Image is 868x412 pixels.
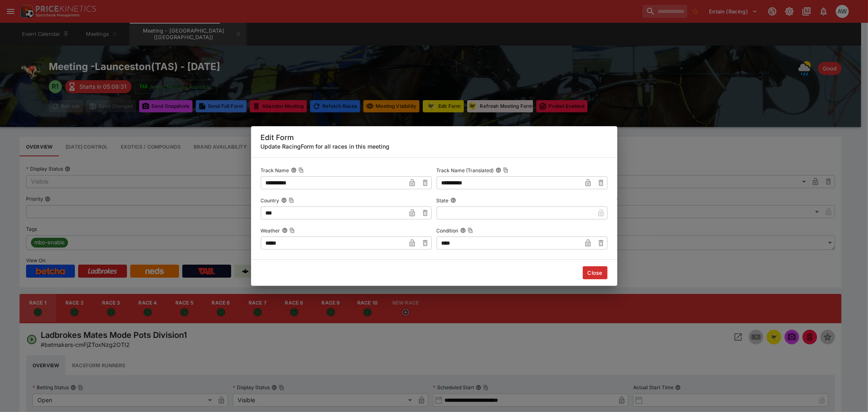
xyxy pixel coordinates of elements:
button: Track NameCopy To Clipboard [291,167,297,173]
button: Close [583,266,608,279]
h5: Edit Form [261,133,608,142]
h6: Update RacingForm for all races in this meeting [261,142,608,151]
button: Copy To Clipboard [289,228,295,233]
p: Country [261,197,280,204]
p: Track Name [261,167,289,174]
button: ConditionCopy To Clipboard [460,228,466,233]
button: Copy To Clipboard [298,167,304,173]
button: Copy To Clipboard [468,228,473,233]
button: Copy To Clipboard [289,197,294,203]
p: State [437,197,449,204]
button: Copy To Clipboard [503,167,509,173]
p: Weather [261,227,280,234]
button: WeatherCopy To Clipboard [282,228,288,233]
button: State [450,197,456,203]
p: Condition [437,227,459,234]
button: CountryCopy To Clipboard [281,197,287,203]
p: Track Name (Translated) [437,167,494,174]
button: Track Name (Translated)Copy To Clipboard [496,167,501,173]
